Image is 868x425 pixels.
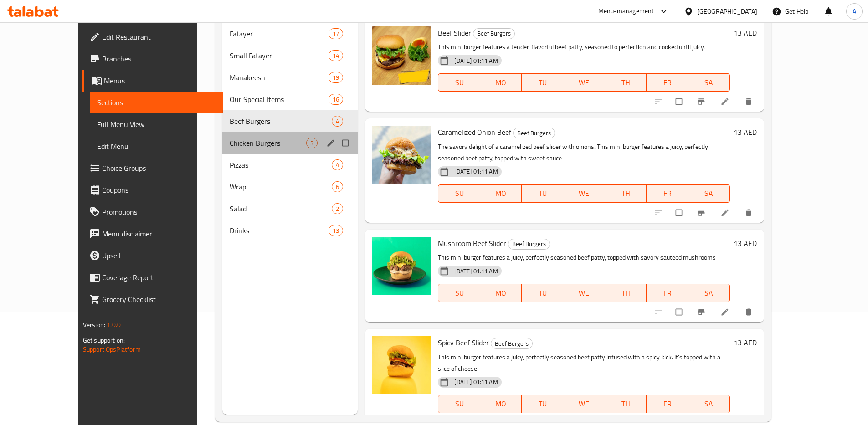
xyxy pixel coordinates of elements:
[567,187,601,200] span: WE
[442,397,476,410] span: SU
[102,206,216,217] span: Promotions
[688,73,729,92] button: SA
[522,184,563,203] button: TU
[329,225,343,236] div: items
[522,395,563,413] button: TU
[522,284,563,302] button: TU
[473,28,515,39] div: Beef Burgers
[484,287,518,300] span: MO
[329,30,343,38] span: 17
[97,97,216,108] span: Sections
[514,128,555,138] span: Beef Burgers
[650,187,684,200] span: FR
[739,92,760,112] button: delete
[525,187,560,200] span: TU
[563,284,605,302] button: WE
[372,126,431,184] img: Caramelized Onion Beef
[647,395,688,413] button: FR
[222,67,358,88] div: Manakeesh19
[609,397,643,410] span: TH
[692,287,726,300] span: SA
[230,72,329,83] div: Manakeesh
[306,138,318,148] div: items
[325,137,339,149] button: edit
[82,223,223,245] a: Menu disclaimer
[473,28,514,39] span: Beef Burgers
[438,41,729,53] p: This mini burger features a tender, flavorful beef patty, seasoned to perfection and cooked until...
[491,338,532,349] span: Beef Burgers
[230,28,329,39] div: Fatayer
[697,6,757,16] div: [GEOGRAPHIC_DATA]
[222,23,358,45] div: Fatayer17
[438,336,489,349] span: Spicy Beef Slider
[650,287,684,300] span: FR
[102,272,216,283] span: Coverage Report
[451,167,501,176] span: [DATE] 01:11 AM
[739,203,760,223] button: delete
[688,284,729,302] button: SA
[104,75,216,86] span: Menus
[650,397,684,410] span: FR
[82,70,223,92] a: Menus
[605,395,647,413] button: TH
[734,336,757,349] h6: 13 AED
[230,116,332,127] div: Beef Burgers
[525,287,560,300] span: TU
[222,198,358,220] div: Salad2
[230,181,332,192] span: Wrap
[222,45,358,67] div: Small Fatayer14
[480,284,522,302] button: MO
[563,184,605,203] button: WE
[647,284,688,302] button: FR
[329,73,343,82] span: 19
[230,138,306,148] span: Chicken Burgers
[484,397,518,410] span: MO
[609,287,643,300] span: TH
[480,73,522,92] button: MO
[670,204,689,221] span: Select to update
[609,76,643,89] span: TH
[329,226,343,235] span: 13
[525,76,560,89] span: TU
[222,132,358,154] div: Chicken Burgers3edit
[720,307,731,317] a: Edit menu item
[102,294,216,305] span: Grocery Checklist
[567,397,601,410] span: WE
[82,288,223,310] a: Grocery Checklist
[491,338,533,349] div: Beef Burgers
[647,73,688,92] button: FR
[332,117,343,126] span: 4
[332,159,343,170] div: items
[329,95,343,104] span: 16
[438,352,729,374] p: This mini burger features a juicy, perfectly seasoned beef patty infused with a spicy kick. It's ...
[230,50,329,61] span: Small Fatayer
[222,154,358,176] div: Pizzas4
[563,73,605,92] button: WE
[691,302,713,322] button: Branch-specific-item
[83,334,125,346] span: Get support on:
[438,236,506,250] span: Mushroom Beef Slider
[222,220,358,241] div: Drinks13
[598,6,654,17] div: Menu-management
[230,94,329,105] span: Our Special Items
[230,225,329,236] span: Drinks
[222,19,358,245] nav: Menu sections
[102,31,216,42] span: Edit Restaurant
[329,28,343,39] div: items
[82,179,223,201] a: Coupons
[102,228,216,239] span: Menu disclaimer
[692,397,726,410] span: SA
[438,26,471,40] span: Beef Slider
[563,395,605,413] button: WE
[484,76,518,89] span: MO
[230,203,332,214] span: Salad
[332,116,343,127] div: items
[90,92,223,113] a: Sections
[442,287,476,300] span: SU
[372,237,431,295] img: Mushroom Beef Slider
[332,161,343,169] span: 4
[82,26,223,48] a: Edit Restaurant
[442,187,476,200] span: SU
